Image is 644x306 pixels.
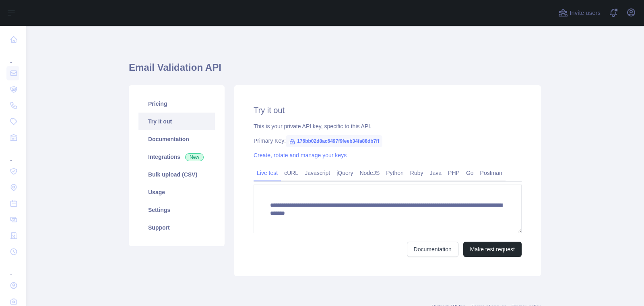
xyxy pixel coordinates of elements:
[138,95,215,113] a: Pricing
[356,166,383,179] a: NodeJS
[463,166,477,179] a: Go
[254,105,522,116] h2: Try it out
[138,166,215,183] a: Bulk upload (CSV)
[301,166,333,179] a: Javascript
[383,166,407,179] a: Python
[138,113,215,130] a: Try it out
[6,48,19,64] div: ...
[6,261,19,277] div: ...
[427,166,445,179] a: Java
[254,152,347,158] a: Create, rotate and manage your keys
[129,61,541,80] h1: Email Validation API
[254,137,522,145] div: Primary Key:
[281,166,301,179] a: cURL
[286,135,382,147] span: 176bb02d8ac6497f9feeb34fa88db7ff
[463,242,522,257] button: Make test request
[557,6,602,19] button: Invite users
[407,166,427,179] a: Ruby
[570,8,601,18] span: Invite users
[254,166,281,179] a: Live test
[185,153,204,161] span: New
[6,146,19,162] div: ...
[138,183,215,201] a: Usage
[138,219,215,236] a: Support
[333,166,356,179] a: jQuery
[138,130,215,148] a: Documentation
[445,166,463,179] a: PHP
[138,201,215,219] a: Settings
[477,166,506,179] a: Postman
[407,242,458,257] a: Documentation
[138,148,215,166] a: Integrations New
[254,122,522,130] div: This is your private API key, specific to this API.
